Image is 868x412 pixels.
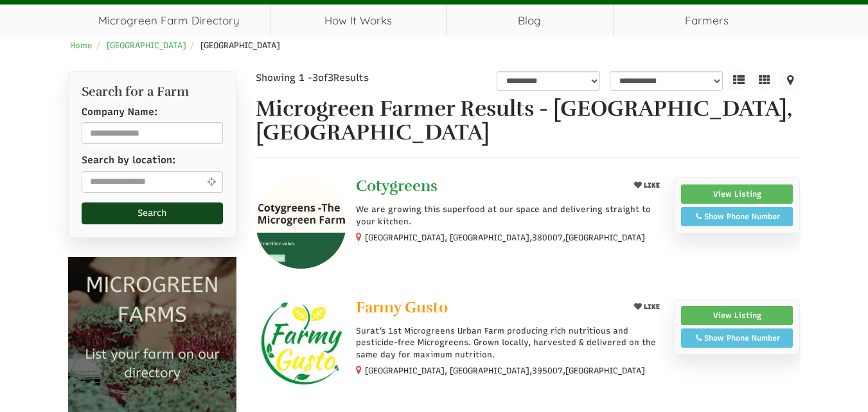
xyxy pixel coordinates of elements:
span: [GEOGRAPHIC_DATA] [565,232,645,244]
a: View Listing [681,306,793,325]
small: [GEOGRAPHIC_DATA], [GEOGRAPHIC_DATA], , [365,233,645,242]
span: 3 [328,72,333,84]
button: LIKE [630,177,664,193]
span: [GEOGRAPHIC_DATA] [565,365,645,377]
div: Show Phone Number [688,332,786,344]
small: [GEOGRAPHIC_DATA], [GEOGRAPHIC_DATA], , [365,366,645,375]
p: Surat’s 1st Microgreens Urban Farm producing rich nutritious and pesticide-free Microgreens. Grow... [356,325,664,361]
a: [GEOGRAPHIC_DATA] [107,40,186,50]
span: 395007 [532,365,563,377]
h2: Search for a Farm [82,85,224,99]
span: LIKE [642,303,660,311]
span: LIKE [642,181,660,190]
p: We are growing this superfood at our space and delivering straight to your kitchen. [356,204,664,227]
button: LIKE [630,299,664,315]
img: Farmy Gusto [256,299,346,390]
img: Cotygreens [256,177,346,268]
a: Farmy Gusto [356,299,619,319]
span: Farmy Gusto [356,298,448,317]
a: How It Works [270,4,446,37]
a: Home [70,40,93,50]
span: 380007 [532,232,563,244]
span: Cotygreens [356,176,438,195]
select: overall_rating_filter-1 [497,71,600,91]
h1: Microgreen Farmer Results - [GEOGRAPHIC_DATA], [GEOGRAPHIC_DATA] [256,97,801,145]
span: 3 [312,72,318,84]
span: Farmers [614,4,801,37]
a: View Listing [681,184,793,204]
button: Search [82,202,224,224]
a: Blog [447,4,613,37]
select: sortbox-1 [610,71,723,91]
label: Company Name: [82,105,157,119]
div: Show Phone Number [688,211,786,222]
div: Showing 1 - of Results [256,71,437,85]
span: [GEOGRAPHIC_DATA] [200,40,280,50]
i: Use Current Location [204,177,218,186]
a: Cotygreens [356,177,619,197]
label: Search by location: [82,154,175,167]
a: Microgreen Farm Directory [68,4,270,37]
